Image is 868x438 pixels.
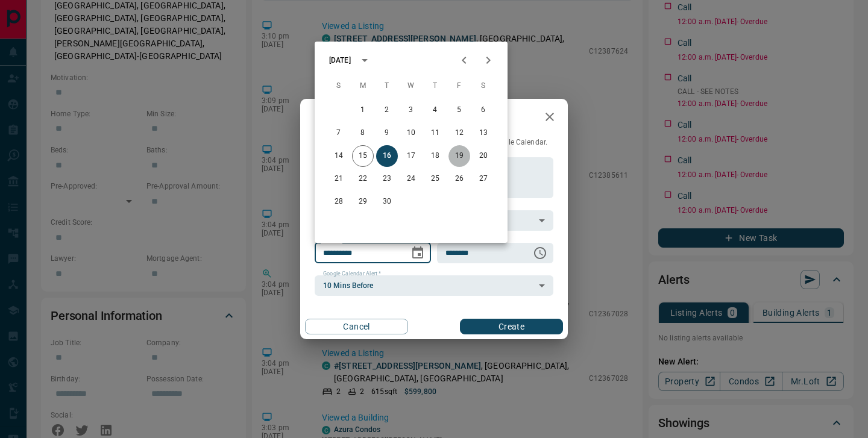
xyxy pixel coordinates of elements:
[445,237,461,245] label: Time
[352,168,374,190] button: 22
[328,74,350,98] span: Sunday
[473,74,494,98] span: Saturday
[376,191,398,213] button: 30
[300,99,382,137] h2: New Task
[448,168,470,190] button: 26
[476,48,500,72] button: Next month
[448,99,470,121] button: 5
[448,74,470,98] span: Friday
[376,74,398,98] span: Tuesday
[473,168,494,190] button: 27
[473,99,494,121] button: 6
[400,74,422,98] span: Wednesday
[473,145,494,167] button: 20
[323,237,338,245] label: Date
[354,50,375,70] button: calendar view is open, switch to year view
[328,168,350,190] button: 21
[376,99,398,121] button: 2
[376,168,398,190] button: 23
[400,99,422,121] button: 3
[352,122,374,144] button: 8
[328,145,350,167] button: 14
[460,319,563,334] button: Create
[424,168,446,190] button: 25
[315,275,553,296] div: 10 Mins Before
[352,191,374,213] button: 29
[424,74,446,98] span: Thursday
[352,99,374,121] button: 1
[352,74,374,98] span: Monday
[376,145,398,167] button: 16
[328,122,350,144] button: 7
[328,191,350,213] button: 28
[424,122,446,144] button: 11
[452,48,476,72] button: Previous month
[323,270,381,278] label: Google Calendar Alert
[448,145,470,167] button: 19
[376,122,398,144] button: 9
[400,145,422,167] button: 17
[448,122,470,144] button: 12
[400,122,422,144] button: 10
[473,122,494,144] button: 13
[400,168,422,190] button: 24
[424,145,446,167] button: 18
[406,241,430,265] button: Choose date, selected date is Sep 16, 2025
[528,241,552,265] button: Choose time, selected time is 6:00 AM
[305,319,408,334] button: Cancel
[352,145,374,167] button: 15
[329,55,351,66] div: [DATE]
[424,99,446,121] button: 4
